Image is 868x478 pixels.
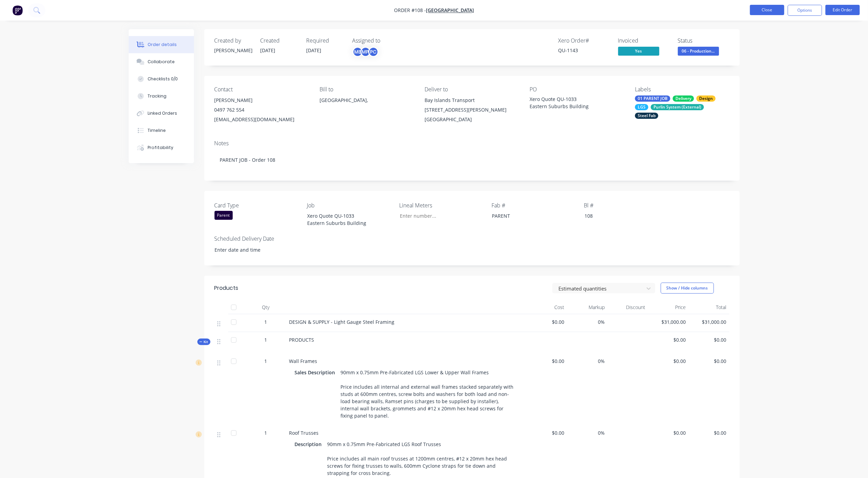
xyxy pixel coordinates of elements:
div: 90mm x 0.75mm Pre-Fabricated LGS Roof Trusses Price includes all main roof trusses at 1200mm cent... [325,439,519,478]
button: Tracking [129,88,194,105]
span: 1 [265,318,267,326]
span: $31,000.00 [692,318,727,326]
div: PC [368,47,379,57]
span: PRODUCTS [289,337,314,343]
div: Xero Quote QU-1033 Eastern Suburbs Building [302,211,387,228]
span: $0.00 [530,357,565,365]
div: Linked Orders [148,110,177,116]
div: 01 PARENT JOB [635,95,670,102]
div: [GEOGRAPHIC_DATA] [425,115,519,124]
input: Enter number... [394,211,485,221]
span: [DATE] [261,47,276,54]
div: Deliver to [425,86,519,93]
div: Required [306,37,344,44]
label: Job [307,201,393,209]
span: 1 [265,429,267,436]
span: Roof Trusses [289,430,319,436]
span: $0.00 [692,336,727,343]
button: Kit [197,339,210,345]
div: MP [360,47,371,57]
span: $0.00 [530,318,565,326]
div: Design [696,95,716,102]
span: $31,000.00 [651,318,686,326]
button: Checklists 0/0 [129,70,194,88]
div: 0497 762 554 [215,105,309,115]
div: [PERSON_NAME] [215,47,252,54]
span: 0% [570,318,605,326]
div: Qty [245,300,287,314]
label: Lineal Meters [399,201,485,209]
div: Steel Fab [635,113,658,119]
div: Sales Description [295,367,338,377]
span: DESIGN & SUPPLY - Light Gauge Steel Framing [289,319,395,325]
div: Checklists 0/0 [148,76,178,82]
div: QU-1143 [558,47,610,54]
div: Contact [215,86,309,93]
span: $0.00 [651,336,686,343]
div: 90mm x 0.75mm Pre-Fabricated LGS Lower & Upper Wall Frames Price includes all internal and extern... [338,367,519,421]
div: Xero Quote QU-1033 Eastern Suburbs Building [530,95,616,110]
label: Scheduled Delivery Date [215,235,300,243]
div: [GEOGRAPHIC_DATA], [320,95,414,105]
span: $0.00 [651,429,686,436]
div: Delivery [673,95,694,102]
button: Profitability [129,139,194,156]
div: [GEOGRAPHIC_DATA], [320,95,414,117]
div: Tracking [148,93,166,99]
div: Cost [527,300,567,314]
span: 0% [570,429,605,436]
div: Purlin System (External) [651,104,704,110]
div: Price [648,300,689,314]
span: Order #108 - [394,7,426,14]
button: Options [788,5,822,16]
span: 06 - Production... [678,47,719,55]
div: Order details [148,42,177,48]
div: PARENT [487,211,572,221]
div: Notes [215,140,729,147]
div: Total [689,300,729,314]
div: [PERSON_NAME] [215,95,309,105]
button: Edit Order [825,5,860,15]
span: Kit [199,339,208,344]
a: [GEOGRAPHIC_DATA] [426,7,474,14]
div: PO [530,86,624,93]
div: ME [352,47,363,57]
div: Assigned to [352,37,421,44]
div: Profitability [148,145,173,151]
div: [PERSON_NAME]0497 762 554[EMAIL_ADDRESS][DOMAIN_NAME] [215,95,309,124]
label: Card Type [215,201,300,209]
button: Collaborate [129,53,194,70]
button: Linked Orders [129,105,194,122]
span: [DATE] [306,47,322,54]
span: 1 [265,336,267,343]
div: PARENT JOB - Order 108 [215,149,729,170]
div: Bill to [320,86,414,93]
label: Bl # [584,201,670,209]
button: Timeline [129,122,194,139]
div: Bay Islands Transport [STREET_ADDRESS][PERSON_NAME][GEOGRAPHIC_DATA] [425,95,519,124]
span: $0.00 [692,429,727,436]
button: Show / Hide columns [661,283,714,294]
button: Close [750,5,784,15]
input: Enter date and time [210,244,295,255]
div: Created [261,37,298,44]
span: 1 [265,357,267,365]
div: Markup [567,300,608,314]
div: Products [215,284,239,292]
div: Status [678,37,729,44]
div: Timeline [148,127,166,134]
div: Description [295,439,325,449]
span: $0.00 [692,357,727,365]
span: $0.00 [530,429,565,436]
div: Invoiced [618,37,670,44]
span: 0% [570,357,605,365]
div: LGS [635,104,648,110]
div: Created by [215,37,252,44]
button: Order details [129,36,194,53]
div: Collaborate [148,59,175,65]
div: Labels [635,86,729,93]
div: 108 [579,211,665,221]
button: MEMPPC [352,47,379,57]
span: Yes [618,47,659,55]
